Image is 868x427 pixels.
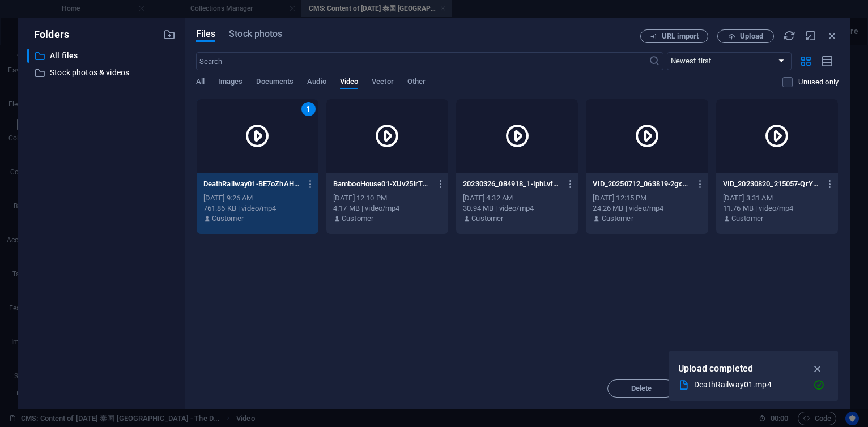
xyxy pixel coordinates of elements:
p: Customer [602,213,633,224]
span: Documents [256,75,293,91]
p: Customer [212,213,244,224]
p: DeathRailway01-BE7oZhAHzfge1u9M7c5P-Q.mp4 [203,179,301,189]
span: Files [196,27,216,41]
span: Audio [307,75,326,91]
p: Stock photos & videos [50,66,155,79]
span: Images [218,75,243,91]
p: VID_20230820_215057-QrYFvI4K7zio_nTaG-7NhQ.mp4 [723,179,821,189]
div: ​ [27,49,29,63]
p: Upload completed [678,361,753,376]
i: Minimize [805,29,817,42]
div: 761.86 KB | video/mp4 [203,203,312,213]
p: VID_20250712_063819-2gxN2iE-HROR4tjoMMpVlQ.mp4 [593,179,691,189]
div: 24.26 MB | video/mp4 [593,203,701,213]
span: Vector [372,75,394,91]
p: Customer [471,213,503,224]
p: All files [50,49,155,62]
div: [DATE] 4:32 AM [463,193,571,203]
div: [DATE] 12:10 PM [333,193,441,203]
div: [DATE] 12:15 PM [593,193,701,203]
span: All [196,75,205,91]
p: BambooHouse01-XUv25lrTYPNE9xMjkayW-w.mp4 [333,179,431,189]
button: Upload [717,29,774,43]
p: Folders [27,27,69,42]
span: Delete [631,385,652,392]
div: 4.17 MB | video/mp4 [333,203,441,213]
p: 20230326_084918_1-IphLvf3tsk9Y-dzPXIwa8w.mp4 [463,179,561,189]
span: Other [407,75,426,91]
div: 1 [301,102,316,116]
span: URL import [662,33,699,40]
div: [DATE] 3:31 AM [723,193,831,203]
span: Video [340,75,358,91]
input: Search [196,52,649,70]
p: Customer [731,213,763,224]
span: Stock photos [229,27,282,41]
div: 30.94 MB | video/mp4 [463,203,571,213]
i: Close [826,29,839,42]
button: Delete [607,379,675,398]
div: 11.76 MB | video/mp4 [723,203,831,213]
p: Displays only files that are not in use on the website. Files added during this session can still... [798,77,839,87]
div: [DATE] 9:26 AM [203,193,312,203]
div: DeathRailway01.mp4 [694,378,804,391]
i: Reload [783,29,795,42]
button: URL import [640,29,708,43]
span: Upload [740,33,763,40]
i: Create new folder [163,28,176,41]
p: Customer [342,213,373,224]
div: Stock photos & videos [27,66,176,80]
